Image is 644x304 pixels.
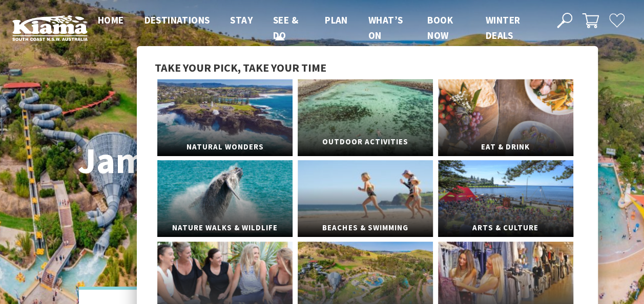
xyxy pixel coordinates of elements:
span: What’s On [368,14,403,41]
span: Home [98,14,124,26]
span: Stay [230,14,253,26]
span: Winter Deals [486,14,520,41]
span: Arts & Culture [438,219,573,237]
span: Outdoor Activities [298,133,433,151]
span: Natural Wonders [157,138,293,157]
span: Plan [325,14,348,26]
span: Beaches & Swimming [298,219,433,237]
span: Book now [427,14,453,41]
span: Nature Walks & Wildlife [157,219,293,237]
span: Take your pick, take your time [155,60,326,75]
span: See & Do [273,14,298,41]
span: Eat & Drink [438,138,573,157]
h1: Jamberoo [78,141,367,180]
img: Kiama Logo [12,15,88,41]
nav: Main Menu [88,12,545,44]
span: Destinations [144,14,210,26]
